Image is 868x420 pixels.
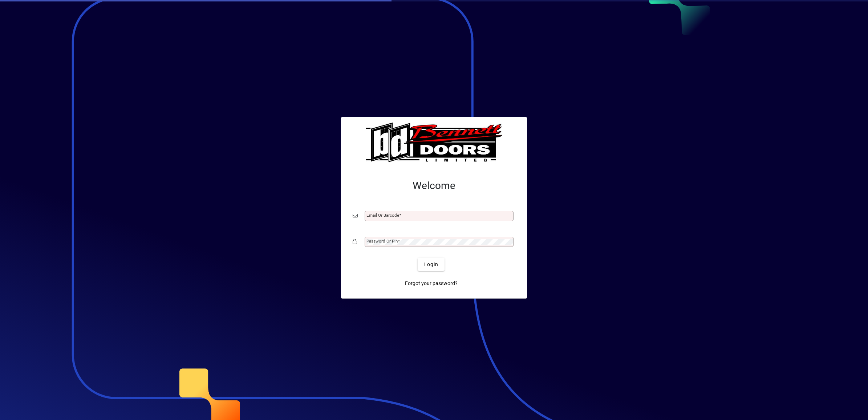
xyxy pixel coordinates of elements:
a: Forgot your password? [402,277,461,290]
span: Login [423,261,438,268]
mat-label: Email or Barcode [366,213,399,218]
mat-label: Password or Pin [366,239,398,244]
span: Forgot your password? [405,280,458,287]
h2: Welcome [353,180,515,192]
button: Login [418,258,444,271]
